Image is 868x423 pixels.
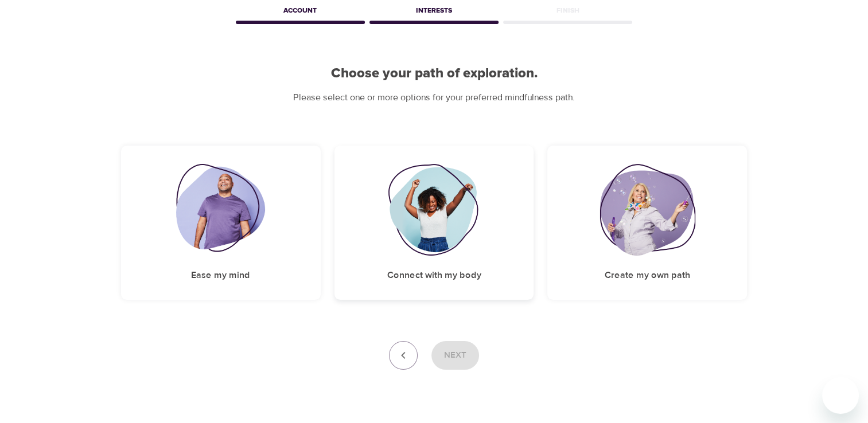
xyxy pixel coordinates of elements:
h5: Connect with my body [387,269,481,281]
img: Create my own path [600,164,695,256]
div: Connect with my bodyConnect with my body [334,146,534,300]
p: Please select one or more options for your preferred mindfulness path. [121,91,748,104]
img: Ease my mind [176,164,265,256]
div: Ease my mindEase my mind [121,146,321,300]
h5: Create my own path [605,269,690,281]
iframe: Button to launch messaging window [822,377,859,414]
div: Create my own pathCreate my own path [547,146,747,300]
h5: Ease my mind [191,269,250,281]
img: Connect with my body [388,164,481,256]
h2: Choose your path of exploration. [121,65,748,82]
